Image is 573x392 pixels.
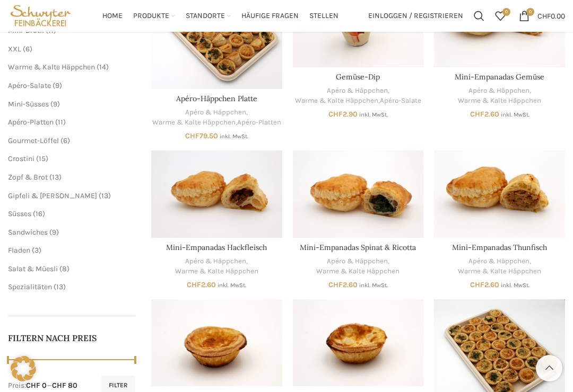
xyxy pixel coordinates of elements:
[176,94,257,103] a: Apéro-Häppchen Platte
[293,299,424,387] a: Mini-Küchlein Käse-Zwiebel
[39,154,46,163] span: 15
[34,246,39,255] span: 3
[368,12,463,20] span: Einloggen / Registrieren
[327,86,388,96] a: Apéro & Häppchen
[151,108,282,127] div: , ,
[102,11,123,21] span: Home
[452,243,547,252] a: Mini-Empanadas Thunfisch
[8,228,48,237] span: Sandwiches
[8,173,48,182] a: Zopf & Brot
[25,44,30,54] span: 6
[186,11,225,21] span: Standorte
[151,256,282,276] div: ,
[185,131,199,140] span: CHF
[363,5,468,26] a: Einloggen / Registrieren
[36,209,42,218] span: 16
[309,5,338,26] a: Stellen
[536,355,562,381] a: Scroll to top button
[468,5,490,26] a: Suchen
[79,5,363,26] div: Main navigation
[468,86,529,96] a: Apéro & Häppchen
[8,154,34,163] span: Crostini
[241,11,299,21] span: Häufige Fragen
[8,332,135,344] h5: Filtern nach Preis
[8,44,21,54] a: XXL
[470,110,499,119] bdi: 2.60
[102,5,123,26] a: Home
[52,228,56,237] span: 9
[327,256,388,266] a: Apéro & Häppchen
[328,280,343,289] span: CHF
[185,256,246,266] a: Apéro & Häppchen
[359,282,388,289] small: inkl. MwSt.
[56,282,63,291] span: 13
[458,266,541,277] a: Warme & Kalte Häppchen
[187,280,216,289] bdi: 2.60
[8,100,49,109] a: Mini-Süsses
[52,381,77,390] span: CHF 80
[152,118,236,128] a: Warme & Kalte Häppchen
[380,96,421,106] a: Apéro-Salate
[458,96,541,106] a: Warme & Kalte Häppchen
[166,243,267,252] a: Mini-Empanadas Hackfleisch
[328,280,358,289] bdi: 2.60
[293,86,424,105] div: , ,
[434,256,565,276] div: ,
[53,100,57,109] span: 9
[8,209,31,218] a: Süsses
[133,5,175,26] a: Produkte
[185,131,218,140] bdi: 79.50
[309,11,338,21] span: Stellen
[151,150,282,238] a: Mini-Empanadas Hackfleisch
[133,11,169,21] span: Produkte
[501,282,529,289] small: inkl. MwSt.
[293,150,424,238] a: Mini-Empanadas Spinat & Ricotta
[293,256,424,276] div: ,
[8,118,54,127] a: Apéro-Platten
[455,72,544,82] a: Mini-Empanadas Gemüse
[434,150,565,238] a: Mini-Empanadas Thunfisch
[470,280,499,289] bdi: 2.60
[8,282,52,291] a: Spezialitäten
[186,5,231,26] a: Standorte
[470,110,484,119] span: CHF
[537,11,565,20] bdi: 0.00
[490,5,511,26] div: Meine Wunschliste
[241,5,299,26] a: Häufige Fragen
[526,8,534,16] span: 0
[8,191,97,200] a: Gipfeli & [PERSON_NAME]
[187,280,201,289] span: CHF
[8,136,59,145] a: Gourmet-Löffel
[58,118,63,127] span: 11
[8,81,51,90] a: Apéro-Salate
[328,110,358,119] bdi: 2.90
[55,81,59,90] span: 9
[328,110,343,119] span: CHF
[501,111,529,118] small: inkl. MwSt.
[514,5,570,26] a: 0 CHF0.00
[8,63,95,72] a: Warme & Kalte Häppchen
[99,63,106,72] span: 14
[218,282,246,289] small: inkl. MwSt.
[316,266,400,277] a: Warme & Kalte Häppchen
[8,246,30,255] a: Fladen
[434,86,565,105] div: ,
[295,96,378,106] a: Warme & Kalte Häppchen
[336,72,380,82] a: Gemüse-Dip
[185,108,246,118] a: Apéro & Häppchen
[237,118,281,128] a: Apéro-Platten
[468,256,529,266] a: Apéro & Häppchen
[537,11,551,20] span: CHF
[470,280,484,289] span: CHF
[151,299,282,387] a: Mini-Küchlein Käse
